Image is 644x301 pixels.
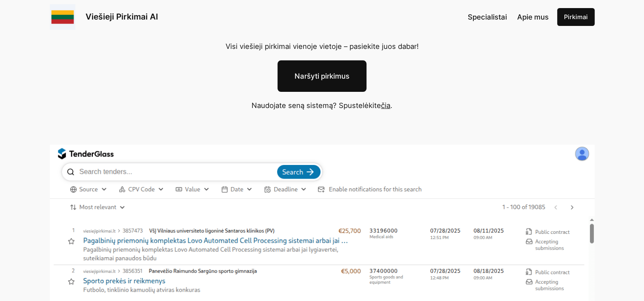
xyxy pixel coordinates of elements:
span: Specialistai [468,13,507,21]
nav: Navigation [468,11,549,23]
a: Naršyti pirkimus [278,60,366,92]
a: Viešieji Pirkimai AI [86,11,158,22]
p: Naudojate seną sistemą? Spustelėkite . [190,100,454,111]
img: Viešieji pirkimai logo [50,4,75,30]
a: čia [381,101,390,110]
p: Visi viešieji pirkimai vienoje vietoje – pasiekite juos dabar! [202,41,442,52]
a: Apie mus [517,11,549,23]
span: Apie mus [517,13,549,21]
a: Pirkimai [557,8,595,26]
a: Specialistai [468,11,507,23]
